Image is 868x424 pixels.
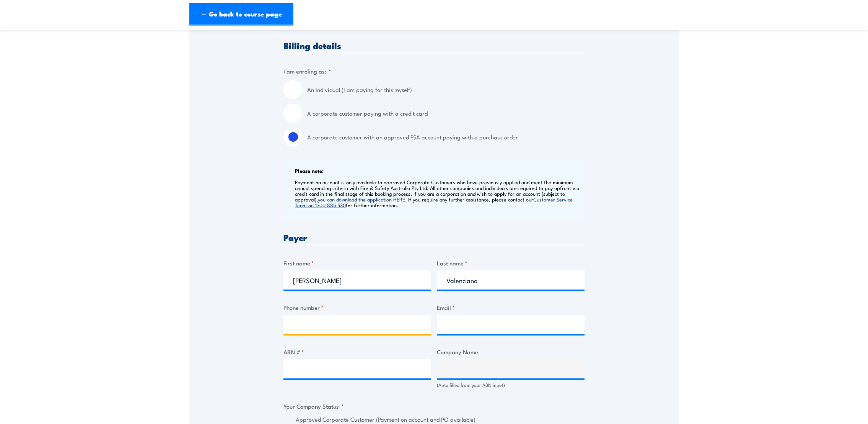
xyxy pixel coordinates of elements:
[437,347,585,356] label: Company Name
[283,233,585,242] h3: Payer
[189,3,293,26] a: ← Go back to course page
[283,347,431,356] label: ABN #
[307,104,585,123] label: A corporate customer paying with a credit card
[437,381,585,389] div: (Auto filled from your ABN input)
[283,303,431,312] label: Phone number
[283,41,585,50] h3: Billing details
[295,167,324,174] b: Please note:
[283,259,431,267] label: First name
[307,80,585,99] label: An individual (I am paying for this myself)
[437,259,585,267] label: Last name
[295,179,583,208] p: Payment on account is only available to approved Corporate Customers who have previously applied ...
[437,303,585,312] label: Email
[283,402,344,411] legend: Your Company Status
[296,415,585,424] label: Approved Corporate Customer (Payment on account and PO available)
[283,67,331,75] legend: I am enroling as:
[307,128,585,147] label: A corporate customer with an approved FSA account paying with a purchase order
[295,196,573,208] a: Customer Service Team on 1300 885 530
[318,196,405,203] a: you can download the application HERE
